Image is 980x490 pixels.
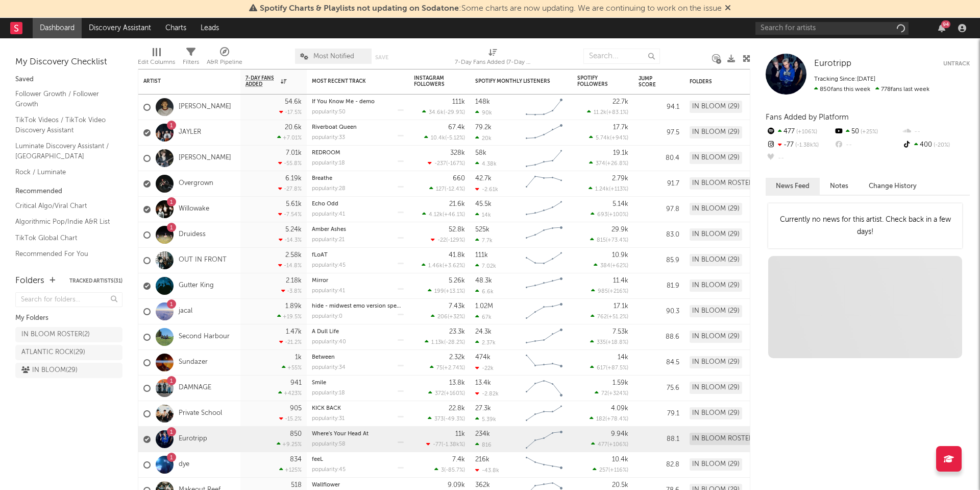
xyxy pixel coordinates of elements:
div: 400 [902,138,970,152]
button: Untrack [943,59,970,69]
div: ( ) [591,288,628,294]
div: 58k [475,150,486,156]
a: ATLANTIC ROCK(29) [15,345,122,360]
div: Between [312,355,404,360]
div: Filters [183,43,199,73]
a: Recommended For You [15,248,112,260]
div: 2.32k [449,354,465,361]
a: Eurotripp [179,435,207,444]
a: A Dull Life [312,329,339,335]
a: fLoAT [312,252,328,258]
div: Folders [15,275,44,287]
div: -77 [766,138,834,152]
div: -- [834,138,901,152]
a: Druidess [179,230,206,239]
div: IN BLOOM (29) [690,228,742,241]
div: IN BLOOM (29) [690,356,742,368]
span: +87.5 % [607,365,627,371]
div: 941 [290,380,302,386]
div: IN BLOOM (29) [690,126,742,138]
div: IN BLOOM (29) [690,305,742,317]
div: 67k [475,314,492,320]
span: 617 [597,365,606,371]
div: 5.26k [449,277,465,284]
a: [PERSON_NAME] [179,103,231,111]
div: 4.38k [475,160,497,167]
div: Folders [690,79,766,85]
div: 54.6k [285,99,302,105]
span: +94 % [611,135,627,141]
div: 67.4k [448,124,465,131]
div: 10.9k [612,252,628,259]
span: 693 [597,212,607,218]
div: -- [902,125,970,138]
svg: Chart title [521,197,567,222]
div: Spotify Followers [577,75,613,87]
div: 13.4k [475,380,491,386]
div: Amber Ashes [312,227,404,232]
a: Leads [193,18,226,38]
div: 13.8k [449,380,465,386]
a: Discovery Assistant [82,18,158,38]
div: 660 [453,175,465,182]
div: Jump Score [639,76,664,88]
div: 97.8 [639,203,679,216]
div: Recommended [15,185,122,198]
div: 19.1k [613,150,628,156]
div: ( ) [422,109,465,115]
span: -20 % [932,143,950,148]
span: 815 [597,238,606,243]
div: 94.1 [639,101,679,113]
span: 5.74k [596,135,610,141]
span: +113 % [610,186,627,192]
div: Filters [183,56,199,68]
div: 7.43k [449,303,465,310]
div: ( ) [431,313,465,320]
span: 1.24k [595,186,609,192]
svg: Chart title [521,376,567,401]
span: 384 [600,263,610,269]
div: 111k [475,252,488,259]
div: +423 % [278,390,302,396]
div: +7.01 % [277,134,302,141]
span: Fans Added by Platform [766,113,849,121]
svg: Chart title [521,273,567,299]
div: ( ) [422,211,465,218]
div: 50 [834,125,901,138]
a: Mirror [312,278,328,284]
button: Change History [859,178,927,195]
div: popularity: 41 [312,288,345,294]
a: Rock / Luminate [15,167,112,178]
span: 778 fans last week [814,86,929,92]
div: fLoAT [312,252,404,258]
a: KICK BACK [312,406,341,411]
div: Riverboat Queen [312,125,404,130]
div: 22.7k [612,99,628,105]
div: 81.9 [639,280,679,292]
div: -2.61k [475,186,498,193]
div: 20k [475,135,492,142]
div: ( ) [587,109,628,115]
div: 1.47k [286,329,302,335]
span: 985 [598,289,608,294]
div: 45.5k [475,201,492,207]
div: 6.6k [475,288,494,295]
span: -28.2 % [446,340,463,345]
a: DAMNAGE [179,384,211,392]
div: ( ) [428,390,465,396]
a: Echo Odd [312,201,338,207]
div: ( ) [424,134,465,141]
div: -14.3 % [279,237,302,243]
div: ( ) [429,185,465,192]
div: ( ) [590,237,628,243]
span: 4.12k [429,212,443,218]
div: ( ) [425,339,465,345]
a: Overgrown [179,179,213,188]
div: 48.3k [475,277,492,284]
span: Most Notified [313,53,354,60]
div: 1.59k [612,380,628,386]
div: 7.53k [612,329,628,335]
a: Private School [179,409,222,418]
div: 525k [475,226,489,233]
div: 14k [475,212,491,218]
